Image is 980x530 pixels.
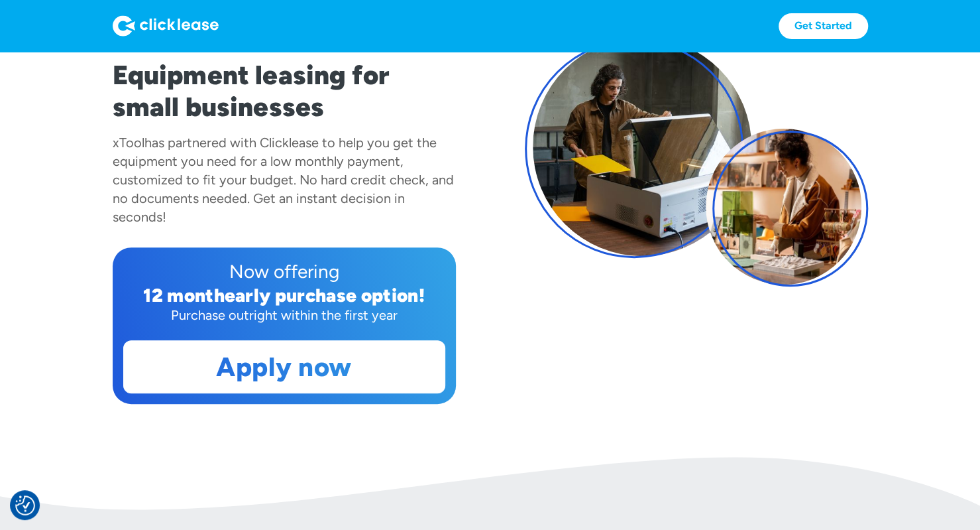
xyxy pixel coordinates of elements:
a: Get Started [779,13,868,39]
img: Logo [113,15,219,36]
button: Consent Preferences [15,496,35,515]
div: Now offering [123,258,445,285]
div: Purchase outright within the first year [123,306,445,324]
h1: Equipment leasing for small businesses [113,59,456,123]
a: Apply now [124,341,445,393]
img: Revisit consent button [15,496,35,515]
div: 12 month [143,284,225,306]
div: early purchase option! [225,284,425,306]
div: has partnered with Clicklease to help you get the equipment you need for a low monthly payment, c... [113,135,454,225]
div: xTool [113,135,144,151]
